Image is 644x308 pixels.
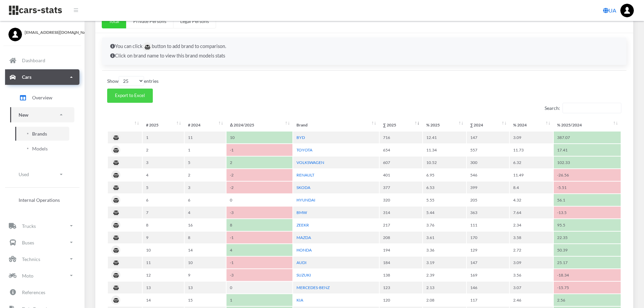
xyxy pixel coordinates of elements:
td: 12.41 [423,132,466,143]
td: 13 [185,282,226,293]
td: 7.64 [510,207,553,218]
a: Cars [5,69,79,85]
td: 11 [185,132,226,143]
label: Search: [545,103,621,113]
span: Export to Excel [115,93,145,98]
a: Private Persons [126,14,173,28]
td: 6.53 [423,182,466,193]
a: Brands [15,127,69,141]
a: Dashboard [5,53,79,68]
td: 11.34 [423,144,466,156]
a: SUZUKI [296,273,311,278]
img: ... [620,4,634,17]
td: 11.73 [510,144,553,156]
td: 194 [380,244,422,256]
td: 50.39 [554,244,621,256]
td: -1 [226,257,292,268]
td: 102.33 [554,157,621,168]
td: 2.72 [510,244,553,256]
span: Overview [32,94,52,101]
p: New [19,111,28,119]
p: Used [19,170,29,179]
input: Search: [563,103,621,113]
td: 170 [467,232,509,243]
a: [EMAIL_ADDRESS][DOMAIN_NAME] [8,28,76,35]
td: 12 [143,269,184,281]
a: UA [600,4,619,17]
a: Internal Operations [10,193,74,207]
td: 401 [380,169,422,181]
th: %&nbsp;2025: activate to sort column ascending [423,119,466,131]
td: 363 [467,207,509,218]
td: 146 [467,282,509,293]
td: -18.34 [554,269,621,281]
td: 95.5 [554,219,621,231]
td: 320 [380,194,422,206]
a: Moto [5,268,79,283]
td: 2.39 [423,269,466,281]
th: ∑&nbsp;2024: activate to sort column ascending [467,119,509,131]
td: 3.76 [423,219,466,231]
td: -3 [226,269,292,281]
td: 3.56 [510,269,553,281]
td: 654 [380,144,422,156]
td: 10 [226,132,292,143]
td: 138 [380,269,422,281]
td: 3 [185,182,226,193]
td: -1 [226,144,292,156]
td: 2 [185,169,226,181]
td: 10 [185,257,226,268]
td: 14 [143,294,184,306]
td: 147 [467,257,509,268]
span: Models [32,145,48,152]
td: -5.51 [554,182,621,193]
p: Technics [22,255,40,263]
td: 10 [143,244,184,256]
td: 2.46 [510,294,553,306]
td: 8 [226,219,292,231]
a: References [5,284,79,300]
td: 2.08 [423,294,466,306]
td: 22.35 [554,232,621,243]
td: 2.34 [510,219,553,231]
td: 169 [467,269,509,281]
td: 2.56 [554,294,621,306]
th: Brand: activate to sort column ascending [293,119,379,131]
p: Trucks [22,222,36,230]
div: You can click button to add brand to comparison. Click on brand name to view this brand models stats [102,38,626,65]
td: 377 [380,182,422,193]
td: -3 [226,207,292,218]
th: %&nbsp;2025/2024: activate to sort column ascending [554,119,621,131]
p: References [22,288,45,297]
td: 4.32 [510,194,553,206]
td: 120 [380,294,422,306]
td: 2 [226,157,292,168]
img: navbar brand [8,5,63,16]
p: Dashboard [22,56,45,65]
p: Moto [22,271,33,280]
td: 1 [143,132,184,143]
td: 300 [467,157,509,168]
td: 9 [185,269,226,281]
td: 3.58 [510,232,553,243]
button: Export to Excel [107,89,153,103]
td: 4 [143,169,184,181]
a: Buses [5,235,79,250]
td: 716 [380,132,422,143]
span: Brands [32,130,47,137]
td: 129 [467,244,509,256]
a: Total [102,14,126,28]
td: 123 [380,282,422,293]
a: RENAULT [296,172,314,177]
a: HYUNDAI [296,197,315,203]
td: 184 [380,257,422,268]
td: 111 [467,219,509,231]
td: 56.1 [554,194,621,206]
td: 387.07 [554,132,621,143]
td: 6.95 [423,169,466,181]
th: #&nbsp;2025: activate to sort column ascending [143,119,184,131]
select: Showentries [119,76,144,86]
td: 8.4 [510,182,553,193]
td: 11 [143,257,184,268]
a: MAZDA [296,235,311,240]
